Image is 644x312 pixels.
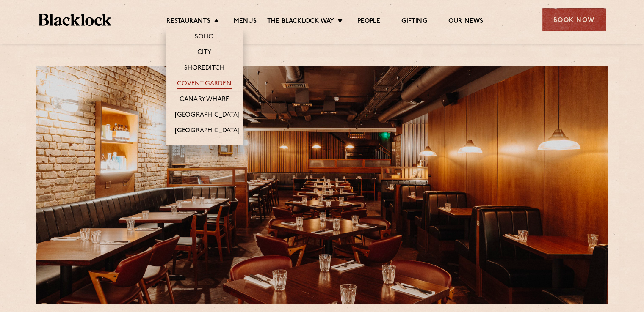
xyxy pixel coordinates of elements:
a: People [357,17,380,27]
a: Our News [448,17,484,27]
a: Shoreditch [184,64,225,74]
a: Canary Wharf [180,96,229,105]
a: Soho [195,33,214,42]
a: Gifting [401,17,427,27]
a: City [197,49,212,58]
img: BL_Textured_Logo-footer-cropped.svg [39,14,112,26]
a: Restaurants [166,17,210,27]
a: Menus [234,17,257,27]
div: Book Now [542,8,606,31]
a: [GEOGRAPHIC_DATA] [175,127,240,136]
a: The Blacklock Way [267,17,334,27]
a: Covent Garden [177,80,232,89]
a: [GEOGRAPHIC_DATA] [175,111,240,120]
